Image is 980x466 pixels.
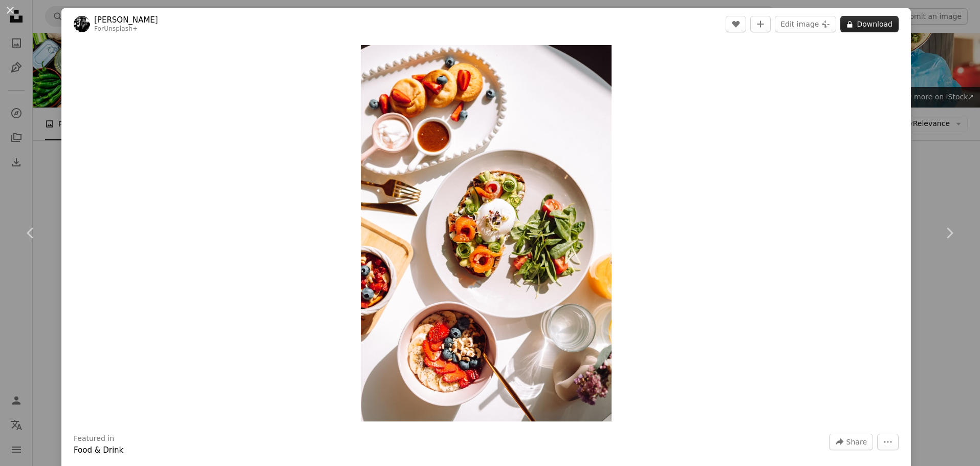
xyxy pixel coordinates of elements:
[361,45,612,421] img: a white table topped with plates of food
[846,434,867,450] span: Share
[775,16,836,32] button: Edit image
[840,16,899,32] button: Download
[361,45,612,421] button: Zoom in on this image
[74,434,114,444] h3: Featured in
[750,16,771,32] button: Add to Collection
[726,16,746,32] button: Like
[104,25,138,32] a: Unsplash+
[877,434,899,450] button: More Actions
[829,434,873,450] button: Share this image
[74,16,90,32] img: Go to George Dagerotip's profile
[94,15,158,25] a: [PERSON_NAME]
[94,25,158,33] div: For
[74,446,123,455] a: Food & Drink
[919,184,980,282] a: Next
